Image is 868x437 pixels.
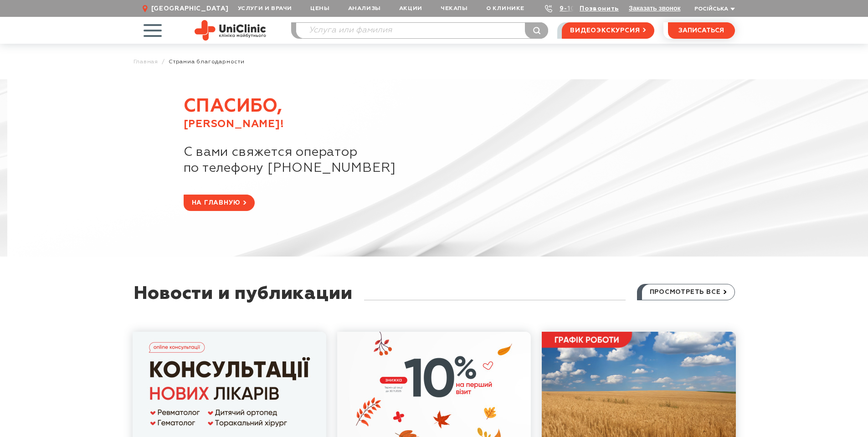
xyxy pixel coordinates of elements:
[580,5,619,12] a: Позвонить
[694,6,728,12] span: Російська
[151,5,229,13] span: [GEOGRAPHIC_DATA]
[650,284,721,300] span: просмотреть все
[192,195,241,211] span: на главную
[169,58,245,65] span: Страниа благодарности
[570,23,640,38] span: видеоэкскурсия
[678,27,724,34] span: записаться
[184,160,735,176] span: по телефону [PHONE_NUMBER]
[195,20,266,41] img: Site
[184,144,735,195] div: С вами свяжется оператор
[637,284,735,300] a: просмотреть все
[692,6,735,13] button: Російська
[562,22,654,39] a: видеоэкскурсия
[560,5,580,12] a: 9-103
[134,58,159,65] a: Главная
[184,195,255,211] a: на главную
[184,95,735,144] div: Спасибо,
[629,5,680,12] button: Заказать звонок
[184,118,735,131] span: [PERSON_NAME]!
[296,23,548,38] input: Услуга или фамилия
[668,22,735,39] button: записаться
[134,284,353,318] div: Новости и публикации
